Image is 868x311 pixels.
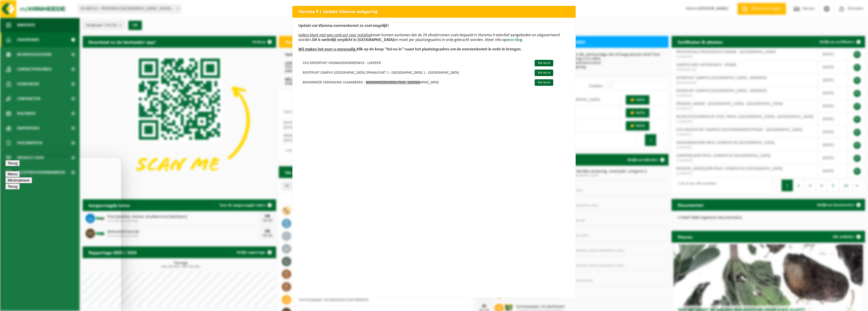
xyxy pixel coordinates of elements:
[298,24,389,28] b: Update uw Vlarema overeenkomst zo snel mogelijk!
[535,60,553,66] a: Vul nu in
[298,47,357,52] u: Wij maken het voor u eenvoudig.
[298,68,530,77] td: RICHTPUNT CAMPUS [GEOGRAPHIC_DATA] OPHAALPUNT 1 - [GEOGRAPHIC_DATA] 1 - [GEOGRAPHIC_DATA]
[298,58,530,68] td: CVO GROEIPUNT VOLWASSENONDERWIJS - LOKEREN
[298,47,522,52] b: Klik op de knop "Vul nu in" naast het plaatsingsadres om de overeenkomst in orde te brengen.
[298,24,570,52] p: moet kunnen aantonen dat de 29 afvalstromen zoals bepaald in Vlarema 9 selectief aangeboden en ui...
[292,6,576,17] h2: Vlarema 9 | Update Vlaamse wetgeving
[506,38,523,42] a: onze blog.
[298,33,372,37] u: Iedere klant met een contract voor restafval
[3,158,121,311] iframe: chat widget
[312,38,394,42] b: Dit is wettelijk verplicht in [GEOGRAPHIC_DATA]
[535,70,553,76] a: Vul nu in
[298,77,530,87] td: BRANDWEER VERENIGING VLAANDEREN - BRANDWEERSCHOOL PIVO - [GEOGRAPHIC_DATA]
[535,79,553,86] a: Vul nu in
